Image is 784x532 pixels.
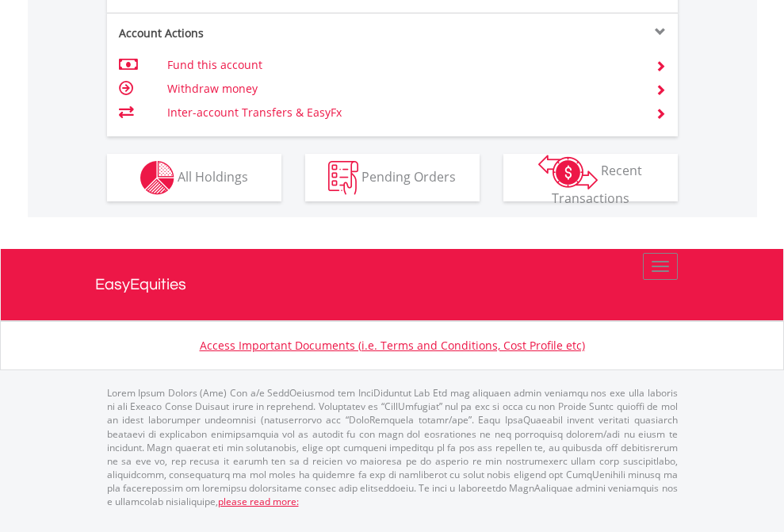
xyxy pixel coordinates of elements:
[328,161,358,195] img: pending_instructions-wht.png
[538,155,598,189] img: transactions-zar-wht.png
[167,77,636,101] td: Withdraw money
[107,154,281,201] button: All Holdings
[218,495,299,508] a: please read more:
[140,161,174,195] img: holdings-wht.png
[95,249,690,320] a: EasyEquities
[167,101,636,124] td: Inter-account Transfers & EasyFx
[200,338,585,353] a: Access Important Documents (i.e. Terms and Conditions, Cost Profile etc)
[361,167,456,185] span: Pending Orders
[503,154,678,201] button: Recent Transactions
[167,53,636,77] td: Fund this account
[107,25,392,41] div: Account Actions
[178,167,248,185] span: All Holdings
[107,386,678,508] p: Lorem Ipsum Dolors (Ame) Con a/e SeddOeiusmod tem InciDiduntut Lab Etd mag aliquaen admin veniamq...
[305,154,480,201] button: Pending Orders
